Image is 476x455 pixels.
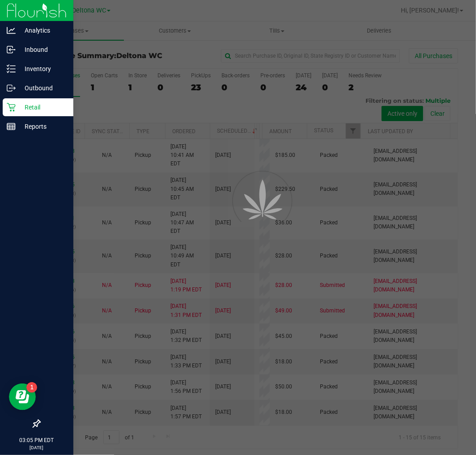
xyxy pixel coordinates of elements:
[7,122,16,131] inline-svg: Reports
[16,63,69,74] p: Inventory
[7,26,16,35] inline-svg: Analytics
[7,45,16,54] inline-svg: Inbound
[16,25,69,36] p: Analytics
[16,121,69,132] p: Reports
[7,84,16,93] inline-svg: Outbound
[26,382,37,393] iframe: Resource center unread badge
[9,383,36,410] iframe: Resource center
[4,444,69,451] p: [DATE]
[16,102,69,113] p: Retail
[16,83,69,93] p: Outbound
[7,64,16,73] inline-svg: Inventory
[4,436,69,444] p: 03:05 PM EDT
[7,103,16,112] inline-svg: Retail
[16,44,69,55] p: Inbound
